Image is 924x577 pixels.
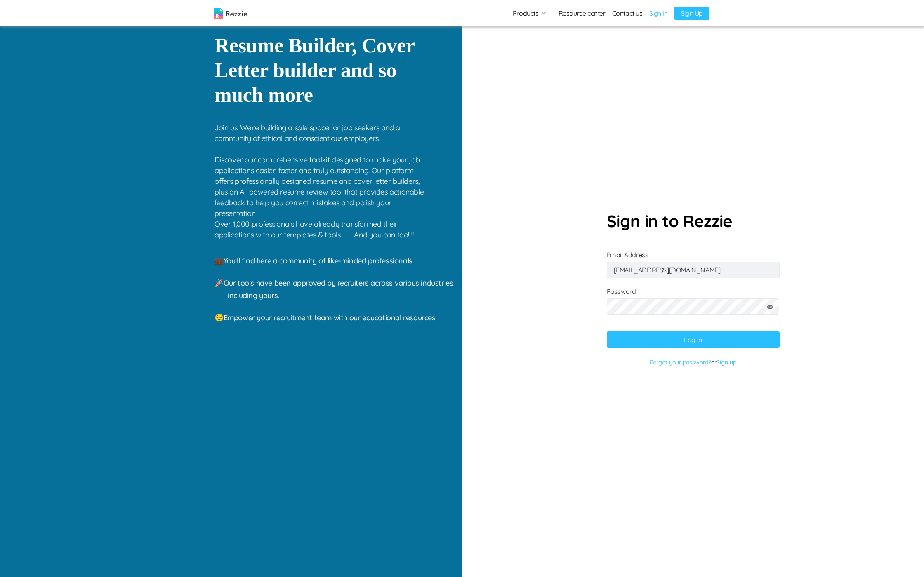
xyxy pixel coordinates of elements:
[214,256,412,265] span: 💼 You'll find here a community of like-minded professionals
[214,219,429,240] p: Over 1,000 professionals have already transformed their applications with our templates & tools--...
[607,287,780,323] label: Password
[214,313,436,322] span: 😉 Empower your recruitment team with our educational resources
[674,7,709,20] a: Sign Up
[513,8,547,18] button: Products
[214,278,453,300] span: 🚀 Our tools have been approved by recruiters across various industries including yours.
[607,262,780,278] input: Email Address
[607,209,780,233] p: Sign in to Rezzie
[607,251,780,274] label: Email Address
[559,8,606,18] a: Resource center
[214,122,429,219] p: Join us! We're building a safe space for job seekers and a community of ethical and conscientious...
[607,331,780,348] button: Log In
[650,359,711,366] a: Forgot your password?
[612,8,643,18] a: Contact us
[214,33,420,107] p: Resume Builder, Cover Letter builder and so much more
[649,8,668,18] a: Sign In
[607,298,780,315] input: Password
[214,8,247,19] img: logo
[607,356,780,368] p: or
[717,359,736,366] a: Sign up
